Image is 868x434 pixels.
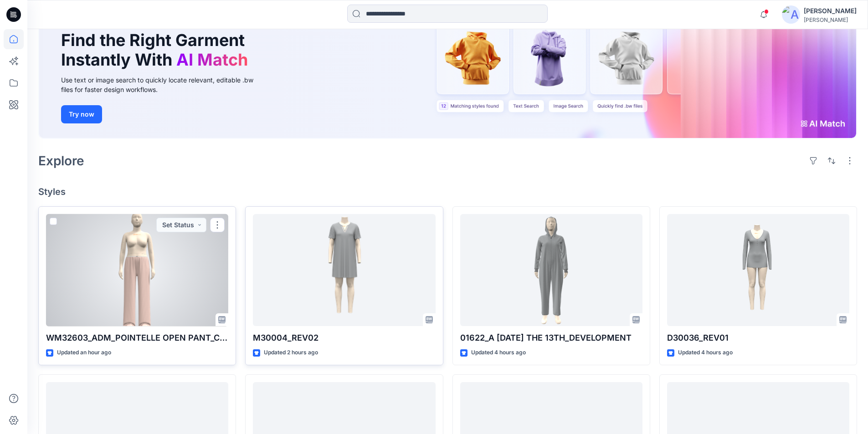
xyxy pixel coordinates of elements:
p: Updated an hour ago [57,348,111,357]
p: WM32603_ADM_POINTELLE OPEN PANT_COLORWAY [46,332,228,344]
a: D30036_REV01 [667,214,849,327]
p: M30004_REV02 [253,332,435,344]
h1: Find the Right Garment Instantly With [61,31,252,70]
div: [PERSON_NAME] [804,5,857,16]
div: Use text or image search to quickly locate relevant, editable .bw files for faster design workflows. [61,75,266,94]
a: 01622_A FRIDAY THE 13TH_DEVELOPMENT [460,214,642,327]
a: WM32603_ADM_POINTELLE OPEN PANT_COLORWAY [46,214,228,327]
h2: Explore [38,153,84,168]
button: Try now [61,105,102,123]
p: Updated 4 hours ago [678,348,733,357]
img: avatar [782,5,800,24]
p: Updated 2 hours ago [264,348,318,357]
a: M30004_REV02 [253,214,435,327]
p: 01622_A [DATE] THE 13TH_DEVELOPMENT [460,332,642,344]
span: AI Match [176,50,248,70]
div: [PERSON_NAME] [804,16,857,23]
p: D30036_REV01 [667,332,849,344]
h4: Styles [38,186,857,197]
p: Updated 4 hours ago [471,348,526,357]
